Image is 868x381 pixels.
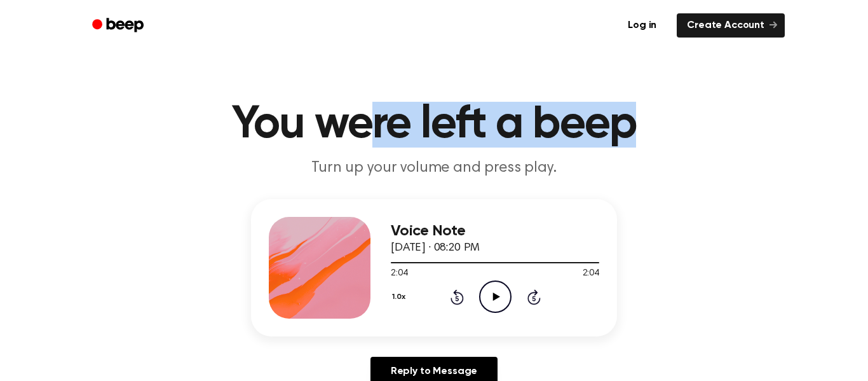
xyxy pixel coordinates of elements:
button: 1.0x [391,286,410,308]
span: [DATE] · 08:20 PM [391,242,480,254]
p: Turn up your volume and press play. [190,158,678,179]
a: Beep [83,13,155,38]
span: 2:04 [583,267,599,281]
a: Create Account [677,13,785,38]
span: 2:04 [391,267,407,281]
h3: Voice Note [391,223,599,240]
h1: You were left a beep [109,102,759,148]
a: Log in [615,11,669,40]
